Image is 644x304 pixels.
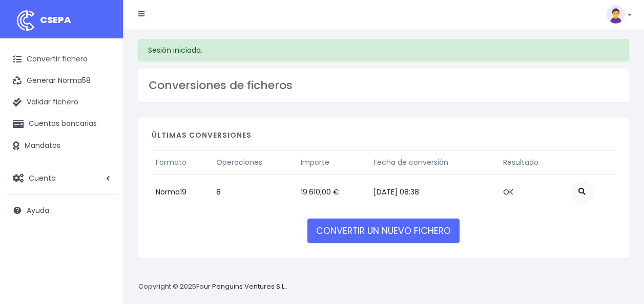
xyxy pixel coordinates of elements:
[13,8,38,33] img: logo
[369,174,498,210] td: [DATE] 08:38
[212,174,297,210] td: 8
[297,174,369,210] td: 19.610,00 €
[212,150,297,174] th: Operaciones
[152,150,212,174] th: Formato
[27,205,49,215] span: Ayuda
[499,174,567,210] td: OK
[5,113,118,135] a: Cuentas bancarias
[5,92,118,113] a: Validar fichero
[138,39,629,61] div: Sesión iniciada.
[607,5,625,24] img: profile
[149,79,618,92] h3: Conversiones de ficheros
[369,150,498,174] th: Fecha de conversión
[138,281,287,292] p: Copyright © 2025 .
[29,172,56,183] span: Cuenta
[5,49,118,70] a: Convertir fichero
[499,150,567,174] th: Resultado
[152,131,615,145] h4: Últimas conversiones
[5,200,118,221] a: Ayuda
[297,150,369,174] th: Importe
[40,13,71,26] span: CSEPA
[5,70,118,92] a: Generar Norma58
[5,167,118,189] a: Cuenta
[5,135,118,157] a: Mandatos
[196,281,286,291] a: Four Penguins Ventures S.L.
[307,219,460,243] a: CONVERTIR UN NUEVO FICHERO
[152,174,212,210] td: Norma19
